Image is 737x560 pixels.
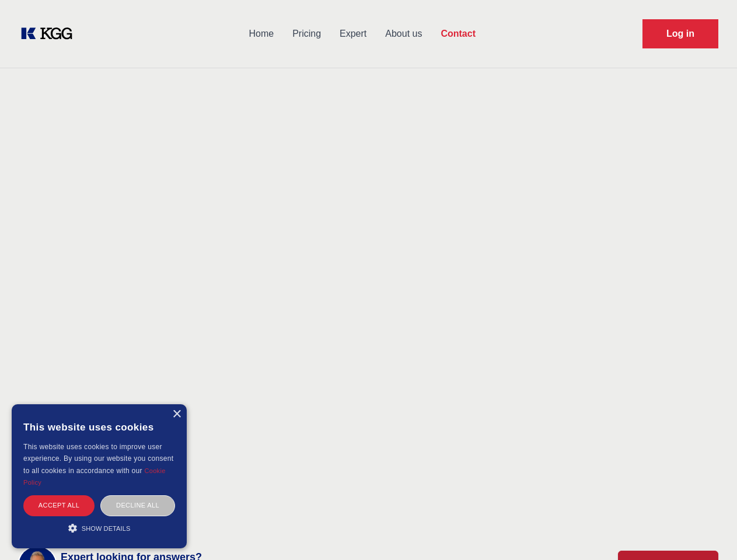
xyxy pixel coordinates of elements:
[642,19,718,48] a: Request Demo
[82,525,131,532] span: Show details
[283,19,330,49] a: Pricing
[23,413,175,441] div: This website uses cookies
[330,19,376,49] a: Expert
[23,467,166,486] a: Cookie Policy
[239,19,283,49] a: Home
[172,410,181,419] div: Close
[376,19,431,49] a: About us
[100,495,175,516] div: Decline all
[23,522,175,534] div: Show details
[23,495,95,516] div: Accept all
[431,19,485,49] a: Contact
[679,504,737,560] iframe: Chat Widget
[23,443,173,475] span: This website uses cookies to improve user experience. By using our website you consent to all coo...
[19,24,82,43] a: KOL Knowledge Platform: Talk to Key External Experts (KEE)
